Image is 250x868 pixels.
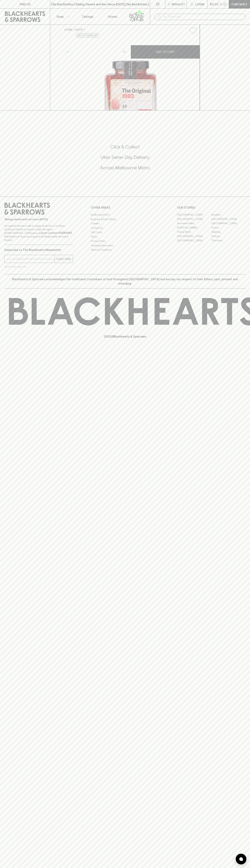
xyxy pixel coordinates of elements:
[108,14,117,19] p: Stores
[75,28,83,31] a: SHOP
[91,213,159,217] a: Bottle Drop FAQ's
[131,45,200,59] button: ADD TO CART
[211,225,246,230] a: Fitzroy
[4,248,73,252] p: Subscribe to The Blackhearts Newsletter
[224,3,226,5] p: 0
[177,225,211,230] a: [PERSON_NAME]
[211,230,246,234] a: Geelong
[82,14,93,19] p: Tastings
[55,255,73,263] button: SUBSCRIBE
[4,265,73,268] p: We will never spam you
[91,230,159,235] a: Gift Cards
[64,28,73,31] a: HOME
[177,213,211,217] a: [GEOGRAPHIC_DATA]
[177,217,211,221] a: [GEOGRAPHIC_DATA]
[163,14,243,20] input: Try "Pinot noir"
[91,205,159,210] p: OTHER AREAS
[231,2,247,6] p: Checkout
[211,234,246,238] a: Prahran
[4,144,246,150] h5: Click & Collect
[91,226,159,230] a: Contact Us
[210,2,218,6] p: $0.00
[7,277,243,286] p: Blackhearts & Sparrows acknowledges the traditional Custodians of land throughout [GEOGRAPHIC_DAT...
[50,9,75,24] button: Shop
[4,165,246,171] h5: Across Melbourne Metro
[211,213,246,217] a: Braddon
[211,217,246,221] a: [GEOGRAPHIC_DATA]
[39,231,72,234] strong: Liquor License #32064953
[239,857,243,861] img: bubble-icon
[19,2,31,6] p: FIND US
[211,221,246,225] a: [GEOGRAPHIC_DATA]
[4,154,246,160] h5: Uber Same-Day Delivery
[172,2,185,6] p: Wishlist
[91,239,159,243] a: Privacy Policy
[91,235,159,239] a: FAQ's
[56,14,64,19] p: Shop
[76,33,99,38] button: Add to wishlist
[61,37,200,110] img: 30924.png
[211,238,246,243] a: Thornbury
[195,2,204,6] p: Login
[56,257,71,261] p: SUBSCRIBE
[4,224,73,242] p: It is against the law to sell or supply alcohol to, or to obtain alcohol on behalf of a person un...
[177,230,211,234] a: Fitzroy North
[4,130,246,189] div: Call to action block
[177,205,246,210] p: OUR STORES
[91,248,159,252] a: Terms & Conditions
[177,234,211,238] a: [GEOGRAPHIC_DATA]
[177,221,211,225] a: Brunswick West
[75,9,100,24] a: Tastings
[4,218,73,221] p: Sibling owned and run since [DATE]
[100,9,125,24] a: Stores
[91,217,159,221] a: Business & Bulk Gifting
[156,50,175,54] p: ADD TO CART
[188,26,198,35] button: Add to wishlist
[177,238,211,243] a: [GEOGRAPHIC_DATA]
[7,256,55,262] input: e.g. jane@blackheartsandsparrows.com.au
[91,221,159,226] a: Careers
[91,243,159,248] a: Shipping Information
